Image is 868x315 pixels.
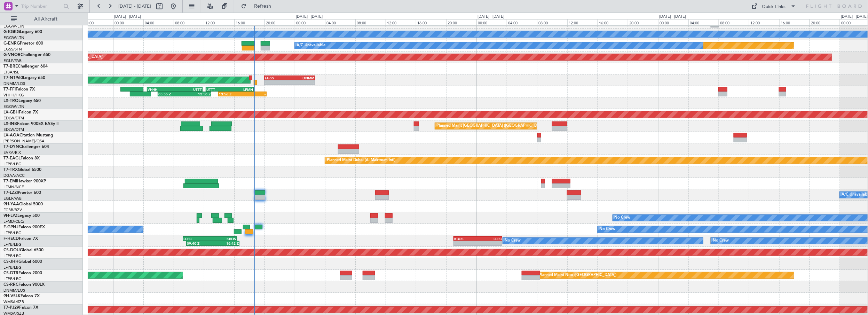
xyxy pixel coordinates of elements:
a: VHHH/HKG [3,93,24,98]
div: 16:00 [779,19,810,25]
a: T7-TRXGlobal 6500 [3,168,41,172]
span: LX-TRO [3,99,18,103]
span: T7-EMI [3,179,17,183]
a: EDLW/DTM [3,127,24,132]
div: [DATE] - [DATE] [841,14,868,20]
button: All Aircraft [8,14,76,25]
a: [PERSON_NAME]/QSA [3,139,45,144]
span: G-KGKG [3,30,20,34]
div: No Crew [713,236,729,246]
a: LFPB/LBG [3,276,22,282]
a: EGGW/LTN [3,35,24,40]
a: T7-PJ29Falcon 7X [3,306,38,310]
div: No Crew [599,224,615,235]
span: Refresh [248,4,277,9]
div: [DATE] - [DATE] [114,14,141,20]
div: 20:00 [446,19,476,25]
div: - [265,80,290,85]
a: EGLF/FAB [3,58,22,63]
a: F-GPNJFalcon 900EX [3,225,45,229]
span: CS-DTR [3,271,18,275]
a: G-VNORChallenger 650 [3,53,50,57]
div: 00:00 [295,19,325,25]
div: 00:00 [113,19,143,25]
a: EVRA/RIX [3,150,21,155]
div: KBOS [210,237,236,241]
div: 08:00 [537,19,567,25]
span: 9H-YAA [3,202,19,206]
div: EGSS [265,76,290,80]
a: CS-RRCFalcon 900LX [3,283,45,287]
div: 08:00 [355,19,386,25]
span: G-VNOR [3,53,21,57]
a: DNMM/LOS [3,81,25,86]
a: EGGW/LTN [3,24,24,29]
a: LFMN/NCE [3,184,24,190]
div: 09:40 Z [187,241,213,245]
a: CS-JHHGlobal 6000 [3,260,42,264]
span: 9H-LPZ [3,214,17,218]
a: EGGW/LTN [3,104,24,109]
span: CS-RRC [3,283,18,287]
div: 04:00 [507,19,537,25]
a: LX-AOACitation Mustang [3,133,53,137]
div: - [478,241,502,245]
a: LFPB/LBG [3,230,22,236]
button: Quick Links [748,1,800,12]
span: All Aircraft [18,17,73,22]
div: LFPB [184,237,210,241]
a: LX-GBHFalcon 7X [3,110,38,115]
a: LFMD/CEQ [3,219,24,224]
a: T7-BREChallenger 604 [3,64,48,69]
div: Planned Maint [GEOGRAPHIC_DATA] ([GEOGRAPHIC_DATA]) [437,121,546,131]
a: G-ENRGPraetor 600 [3,41,43,46]
span: T7-TRX [3,168,18,172]
a: T7-EAGLFalcon 8X [3,156,40,160]
div: KBOS [454,237,478,241]
div: Planned Maint Dubai (Al Maktoum Intl) [327,155,395,166]
a: CS-DTRFalcon 2000 [3,271,42,275]
div: [DATE] - [DATE] [659,14,686,20]
div: - [454,241,478,245]
div: 12:58 Z [184,92,211,96]
span: G-ENRG [3,41,20,46]
a: DNMM/LOS [3,288,25,293]
div: 13:56 Z [219,92,242,96]
div: 20:00 [810,19,840,25]
a: LX-TROLegacy 650 [3,99,41,103]
a: EGLF/FAB [3,196,22,201]
div: 08:00 [174,19,204,25]
span: T7-BRE [3,64,18,69]
a: T7-FFIFalcon 7X [3,87,35,92]
a: T7-LZZIPraetor 600 [3,191,41,195]
span: F-HECD [3,237,19,241]
span: T7-EAGL [3,156,21,160]
div: 16:00 [598,19,628,25]
div: 12:00 [749,19,779,25]
a: F-HECDFalcon 7X [3,237,38,241]
div: DNMM [290,76,314,80]
a: LFPB/LBG [3,242,22,247]
a: T7-N1960Legacy 650 [3,76,45,80]
div: 16:42 Z [213,241,239,245]
a: 9H-YAAGlobal 5000 [3,202,43,206]
span: T7-DYN [3,145,19,149]
div: VHHH [148,87,175,92]
div: 20:00 [628,19,658,25]
span: T7-LZZI [3,191,18,195]
div: 00:00 [476,19,507,25]
div: LFPB [478,237,502,241]
div: 04:00 [143,19,174,25]
div: 08:00 [719,19,749,25]
div: - [243,92,266,96]
a: CS-DOUGlobal 6500 [3,248,44,252]
div: Quick Links [762,3,786,10]
a: FCBB/BZV [3,207,22,213]
span: F-GPNJ [3,225,18,229]
button: Refresh [238,1,279,12]
a: LFPB/LBG [3,162,22,167]
div: UTTT [206,87,230,92]
div: 12:00 [567,19,598,25]
div: No Crew [615,213,631,223]
span: LX-AOA [3,133,19,137]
